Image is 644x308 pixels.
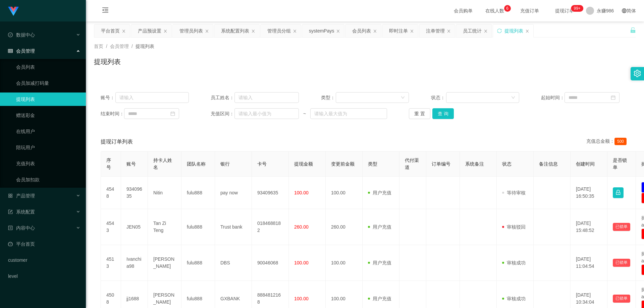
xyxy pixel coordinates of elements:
span: 提现列表 [136,44,154,49]
i: 图标: close [336,29,340,33]
div: 产品预设置 [138,24,161,37]
span: 状态： [431,94,446,101]
i: 图标: close [293,29,297,33]
span: 数据中心 [8,32,35,38]
td: Tan Zi Teng [148,209,181,245]
span: 序号 [106,158,111,170]
span: 备注信息 [539,161,558,167]
div: 注单管理 [426,24,445,37]
button: 查 询 [432,108,454,119]
td: fulu888 [181,177,215,209]
button: 图标: lock [613,187,624,198]
span: 等待审核 [502,190,526,195]
div: 即时注单 [389,24,408,37]
span: 账号： [101,94,115,101]
sup: 280 [571,5,583,12]
i: 图标: unlock [630,27,636,33]
span: 100.00 [294,190,309,195]
button: 重 置 [409,108,430,119]
a: 陪玩用户 [16,141,80,154]
span: 100.00 [294,260,309,265]
i: 图标: down [511,96,515,100]
i: 图标: close [373,29,377,33]
input: 请输入最大值为 [310,108,387,119]
span: 会员管理 [110,44,129,49]
a: 充值列表 [16,157,80,170]
td: Nitin [148,177,181,209]
input: 请输入 [115,92,189,103]
p: 6 [506,5,508,12]
div: 提现列表 [504,24,523,37]
span: 用户充值 [368,260,391,265]
span: 用户充值 [368,190,391,195]
span: 首页 [94,44,103,49]
td: 0184688182 [252,209,289,245]
td: fulu888 [181,245,215,281]
span: 代付渠道 [405,158,419,170]
td: Ivanchia98 [121,245,148,281]
i: 图标: close [525,29,529,33]
td: Trust bank [215,209,252,245]
button: 已锁单 [613,259,630,267]
span: / [131,44,133,49]
a: 提现列表 [16,93,80,106]
i: 图标: setting [634,70,641,77]
span: 会员管理 [8,48,35,54]
td: 4548 [101,177,121,209]
i: 图标: menu-fold [94,0,117,22]
td: 93409635 [121,177,148,209]
i: 图标: form [8,209,13,214]
i: 图标: close [205,29,209,33]
a: 图标: dashboard平台首页 [8,237,80,251]
sup: 6 [504,5,511,12]
img: logo.9652507e.png [8,7,19,16]
span: 充值订单 [517,8,542,13]
span: 系统配置 [8,209,35,214]
span: 充值区间： [211,110,234,117]
span: 变更前金额 [331,161,355,167]
td: [DATE] 11:04:54 [571,245,607,281]
a: 赠送彩金 [16,109,80,122]
td: 4513 [101,245,121,281]
span: 审核成功 [502,296,526,301]
a: customer [8,253,80,267]
td: 4543 [101,209,121,245]
td: 100.00 [326,245,363,281]
div: 充值总金额： [586,138,629,146]
span: 用户充值 [368,296,391,301]
i: 图标: sync [497,28,502,33]
i: 图标: global [622,8,627,13]
button: 已锁单 [613,295,630,303]
i: 图标: down [401,96,405,100]
span: 订单编号 [432,161,450,167]
td: 93409635 [252,177,289,209]
button: 已锁单 [613,223,630,231]
span: 审核成功 [502,260,526,265]
div: 管理员列表 [179,24,203,37]
div: 会员列表 [352,24,371,37]
span: 产品管理 [8,193,35,198]
i: 图标: close [410,29,414,33]
span: 员工姓名： [211,94,234,101]
span: 创建时间 [576,161,595,167]
td: fulu888 [181,209,215,245]
div: 系统配置列表 [221,24,249,37]
div: systemPays [309,24,334,37]
h1: 提现列表 [94,57,121,67]
i: 图标: close [163,29,167,33]
a: 会员加减打码量 [16,76,80,90]
i: 图标: close [484,29,488,33]
i: 图标: profile [8,226,13,230]
td: [DATE] 15:48:52 [571,209,607,245]
span: 是否锁单 [613,158,627,170]
div: 平台首页 [101,24,120,37]
span: 审核驳回 [502,224,526,230]
span: 提现订单列表 [101,138,133,146]
span: 内容中心 [8,225,35,231]
i: 图标: table [8,49,13,53]
span: 用户充值 [368,224,391,230]
i: 图标: calendar [611,95,615,100]
span: 卡号 [257,161,267,167]
i: 图标: close [447,29,451,33]
td: 90046068 [252,245,289,281]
